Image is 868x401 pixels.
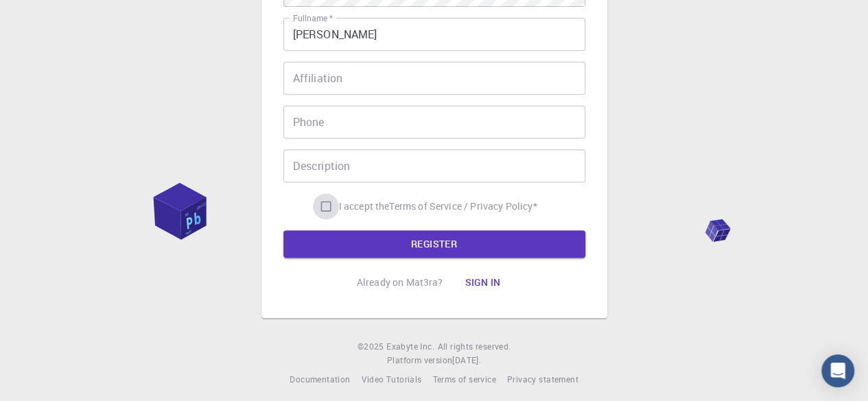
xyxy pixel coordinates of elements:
[454,269,511,296] button: Sign in
[357,276,443,289] p: Already on Mat3ra?
[283,230,585,258] button: REGISTER
[452,354,481,365] span: [DATE] .
[386,340,434,354] a: Exabyte Inc.
[507,373,578,387] a: Privacy statement
[821,354,854,387] div: Open Intercom Messenger
[361,373,421,387] a: Video Tutorials
[387,354,452,367] span: Platform version
[389,199,537,213] a: Terms of Service / Privacy Policy*
[293,12,333,24] label: Fullname
[389,199,537,213] p: Terms of Service / Privacy Policy *
[290,374,350,385] span: Documentation
[386,341,434,352] span: Exabyte Inc.
[357,340,386,354] span: © 2025
[432,373,495,387] a: Terms of service
[432,374,495,385] span: Terms of service
[339,199,390,213] span: I accept the
[361,374,421,385] span: Video Tutorials
[290,373,350,387] a: Documentation
[437,340,511,354] span: All rights reserved.
[452,354,481,367] a: [DATE].
[507,374,578,385] span: Privacy statement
